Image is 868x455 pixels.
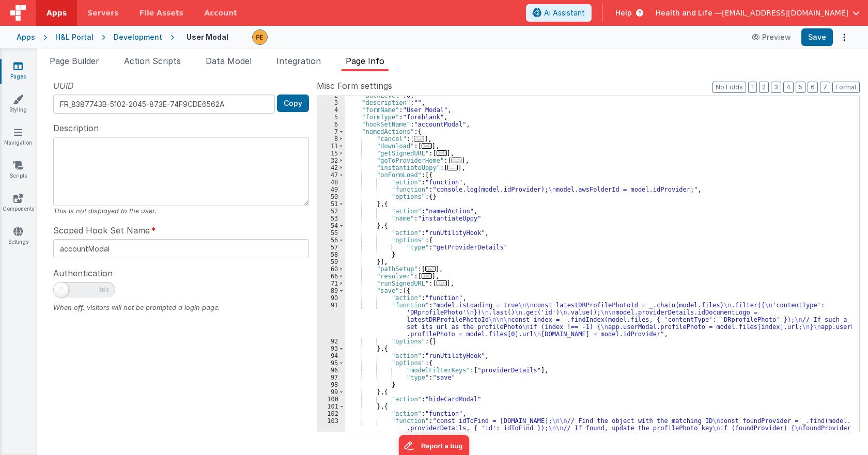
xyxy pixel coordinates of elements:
[317,99,345,106] div: 3
[317,157,345,164] div: 32
[425,266,436,272] span: ...
[53,122,99,134] span: Description
[615,8,632,18] span: Help
[317,135,345,143] div: 8
[820,82,830,93] button: 7
[277,95,309,112] button: Copy
[55,32,94,42] div: H&L Portal
[422,143,432,149] span: ...
[656,8,722,18] span: Health and Life —
[317,237,345,244] div: 56
[317,186,345,193] div: 49
[526,4,592,22] button: AI Assistant
[53,224,150,237] span: Scoped Hook Set Name
[317,150,345,157] div: 15
[317,171,345,179] div: 47
[317,388,345,396] div: 99
[47,8,67,18] span: Apps
[317,222,345,229] div: 54
[53,267,113,279] span: Authentication
[53,206,309,216] div: This is not displayed to the user.
[317,143,345,150] div: 11
[317,359,345,367] div: 95
[808,82,818,93] button: 6
[87,8,118,18] span: Servers
[317,215,345,222] div: 53
[114,32,162,42] div: Development
[317,200,345,208] div: 51
[447,165,458,170] span: ...
[53,303,309,312] div: When off, visitors will not be prompted a login page.
[832,82,860,93] button: Format
[253,30,267,44] img: 9824c9b2ced8ee662419f2f3ea18dbb0
[801,28,833,46] button: Save
[656,8,860,18] button: Health and Life — [EMAIL_ADDRESS][DOMAIN_NAME]
[317,244,345,251] div: 57
[722,8,848,18] span: [EMAIL_ADDRESS][DOMAIN_NAME]
[544,8,585,18] span: AI Assistant
[17,32,35,42] div: Apps
[317,396,345,403] div: 100
[317,280,345,287] div: 71
[317,302,345,338] div: 91
[837,30,851,44] button: Options
[317,403,345,410] div: 101
[317,106,345,114] div: 4
[317,417,345,439] div: 103
[437,150,447,156] span: ...
[317,294,345,302] div: 90
[317,208,345,215] div: 52
[414,136,424,142] span: ...
[346,56,384,66] span: Page Info
[317,114,345,121] div: 5
[276,56,321,66] span: Integration
[437,280,447,286] span: ...
[317,229,345,237] div: 55
[317,258,345,265] div: 59
[317,345,345,352] div: 93
[206,56,252,66] span: Data Model
[317,338,345,345] div: 92
[796,82,805,93] button: 5
[317,80,392,92] span: Misc Form settings
[50,56,99,66] span: Page Builder
[317,128,345,135] div: 7
[746,29,797,45] button: Preview
[317,193,345,200] div: 50
[783,82,794,93] button: 4
[317,121,345,128] div: 6
[139,8,184,18] span: File Assets
[712,82,746,93] button: No Folds
[759,82,769,93] button: 2
[124,56,181,66] span: Action Scripts
[422,273,432,279] span: ...
[317,164,345,171] div: 42
[452,158,462,163] span: ...
[317,410,345,417] div: 102
[317,352,345,359] div: 94
[317,179,345,186] div: 48
[771,82,781,93] button: 3
[317,273,345,280] div: 66
[317,381,345,388] div: 98
[317,287,345,294] div: 89
[317,374,345,381] div: 97
[748,82,757,93] button: 1
[317,251,345,258] div: 58
[317,367,345,374] div: 96
[53,80,74,92] span: UUID
[317,265,345,273] div: 60
[187,33,228,41] h4: User Modal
